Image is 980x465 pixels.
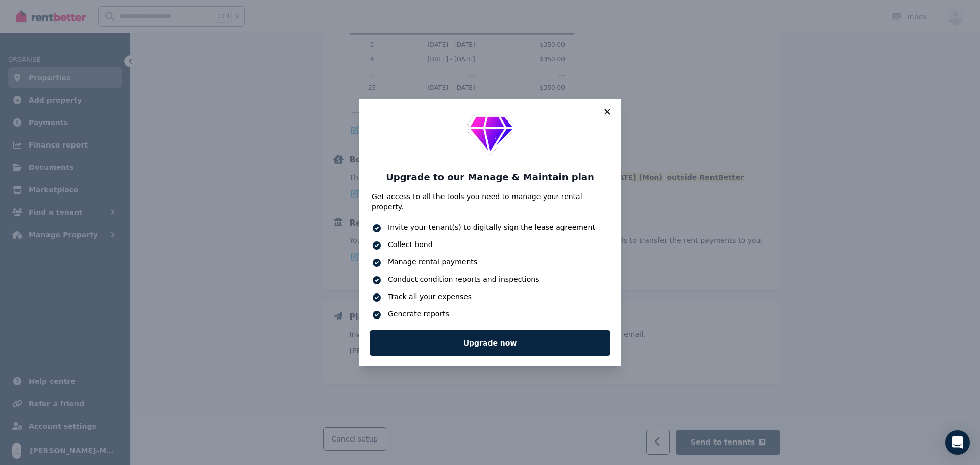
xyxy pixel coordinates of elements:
span: Manage rental payments [388,257,608,267]
a: Upgrade now [370,330,610,356]
img: Upgrade to manage platform [467,111,513,157]
span: Generate reports [388,309,608,319]
h3: Upgrade to our Manage & Maintain plan [372,171,608,183]
span: Invite your tenant(s) to digitally sign the lease agreement [388,222,608,232]
span: Collect bond [388,239,608,250]
div: Open Intercom Messenger [945,430,970,455]
p: Get access to all the tools you need to manage your rental property. [372,191,608,212]
span: Track all your expenses [388,291,608,302]
span: Conduct condition reports and inspections [388,274,608,284]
